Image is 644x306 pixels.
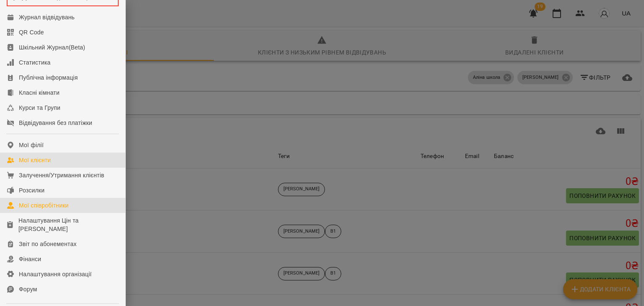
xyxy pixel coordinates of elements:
div: Курси та Групи [19,104,60,112]
div: Фінанси [19,255,41,263]
div: Налаштування організації [19,270,92,278]
div: Мої клієнти [19,156,51,164]
div: Розсилки [19,186,44,194]
div: Статистика [19,58,51,67]
div: Публічна інформація [19,73,78,82]
div: Журнал відвідувань [19,13,75,21]
div: Шкільний Журнал(Beta) [19,43,85,52]
div: Класні кімнати [19,88,60,97]
div: Мої філії [19,141,44,149]
div: Звіт по абонементах [19,240,77,248]
div: Відвідування без платіжки [19,119,92,127]
div: Залучення/Утримання клієнтів [19,171,104,179]
div: Мої співробітники [19,201,69,210]
div: Форум [19,285,37,293]
div: QR Code [19,28,44,36]
div: Налаштування Цін та [PERSON_NAME] [18,216,119,233]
